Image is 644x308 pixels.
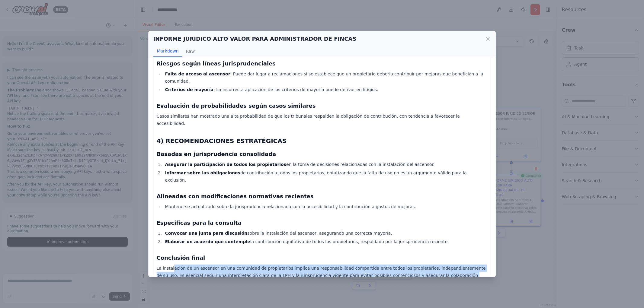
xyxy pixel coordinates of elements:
h2: 4) RECOMENDACIONES ESTRATÉGICAS [157,137,488,145]
button: Markdown [153,46,182,57]
h3: Alineadas con modificaciones normativas recientes [157,192,488,201]
li: Mantenerse actualizado sobre la jurisprudencia relacionada con la accesibilidad y la contribución... [163,203,488,210]
p: La instalación de un ascensor en una comunidad de propietarios implica una responsabilidad compar... [157,265,488,286]
h3: Evaluación de probabilidades según casos similares [157,102,488,110]
strong: Falta de acceso al ascensor [165,71,230,76]
li: en la toma de decisiones relacionadas con la instalación del ascensor. [163,161,488,168]
h2: INFORME JURIDICO ALTO VALOR PARA ADMINISTRADOR DE FINCAS [153,35,357,43]
strong: Convocar una junta para discusión [165,231,247,236]
h3: Conclusión final [157,254,488,262]
li: la contribución equitativa de todos los propietarios, respaldado por la jurisprudencia reciente. [163,238,488,245]
li: : La incorrecta aplicación de los criterios de mayoría puede derivar en litigios. [163,86,488,93]
strong: Informar sobre las obligaciones [165,170,240,175]
h3: Basadas en jurisprudencia consolidada [157,150,488,158]
button: Raw [182,46,198,57]
h3: Específicas para la consulta [157,219,488,227]
strong: Criterios de mayoría [165,87,213,92]
h3: Riesgos según líneas jurisprudenciales [157,59,488,68]
li: : Puede dar lugar a reclamaciones si se establece que un propietario debería contribuir por mejor... [163,70,488,85]
strong: Asegurar la participación de todos los propietarios [165,162,286,167]
li: de contribución a todos los propietarios, enfatizando que la falta de uso no es un argumento váli... [163,169,488,184]
li: sobre la instalación del ascensor, asegurando una correcta mayoría. [163,230,488,237]
strong: Elaborar un acuerdo que contemple [165,239,250,244]
p: Casos similares han mostrado una alta probabilidad de que los tribunales respalden la obligación ... [157,113,488,127]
